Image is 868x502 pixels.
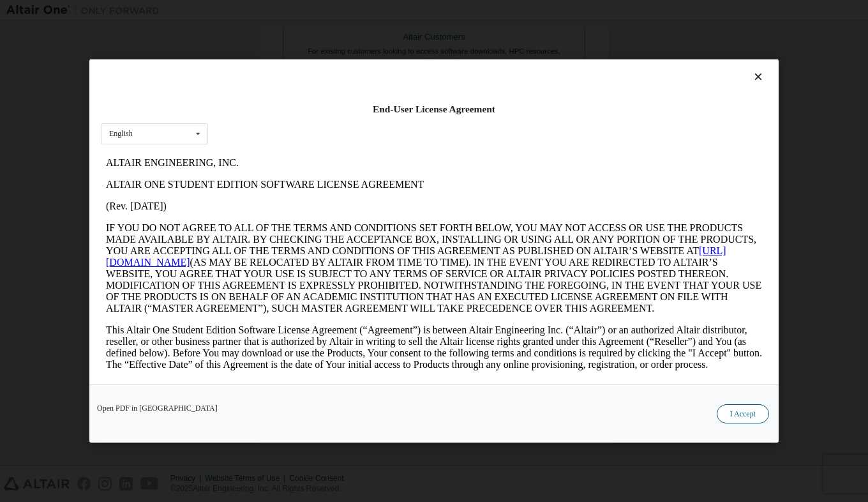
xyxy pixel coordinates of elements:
p: ALTAIR ENGINEERING, INC. [5,5,661,17]
div: English [109,130,133,137]
div: End-User License Agreement [101,103,767,116]
button: I Accept [717,404,769,423]
p: ALTAIR ONE STUDENT EDITION SOFTWARE LICENSE AGREEMENT [5,27,661,38]
p: IF YOU DO NOT AGREE TO ALL OF THE TERMS AND CONDITIONS SET FORTH BELOW, YOU MAY NOT ACCESS OR USE... [5,70,661,162]
a: [URL][DOMAIN_NAME] [5,93,625,116]
p: (Rev. [DATE]) [5,49,661,60]
a: Open PDF in [GEOGRAPHIC_DATA] [97,404,218,412]
p: This Altair One Student Edition Software License Agreement (“Agreement”) is between Altair Engine... [5,172,661,218]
